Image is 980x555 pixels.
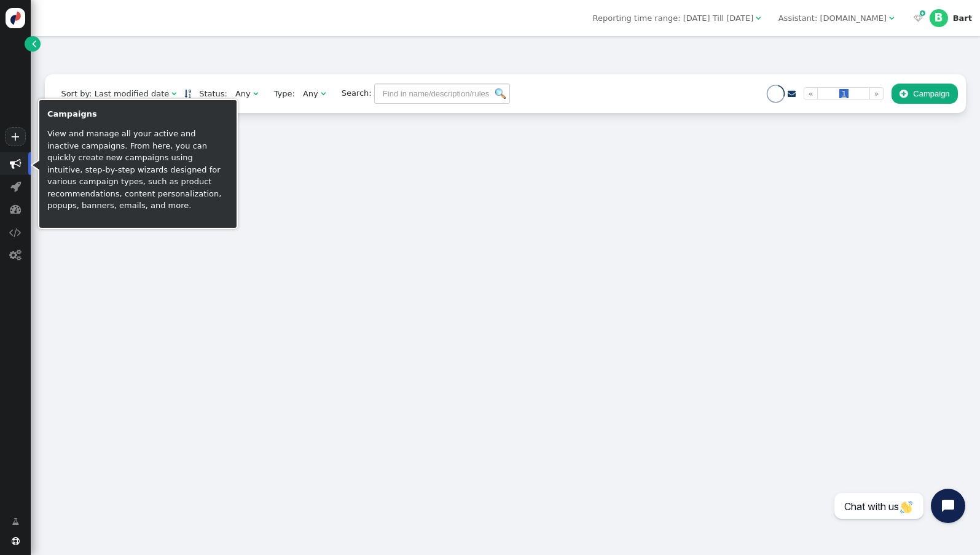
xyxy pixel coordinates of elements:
a: « [804,87,818,101]
span:  [12,516,19,528]
div: Any [235,88,251,100]
img: icon_search.png [495,88,506,99]
b: Campaigns [47,109,97,118]
a:  [4,511,27,532]
span:  [9,227,22,238]
div: B [930,9,948,28]
span:  [321,90,326,98]
button: Campaign [892,83,958,104]
div: Assistant: [DOMAIN_NAME] [778,12,887,25]
a:  [25,36,40,52]
a:  [788,89,796,98]
span:  [900,89,907,98]
img: logo-icon.svg [6,8,26,28]
span: Type: [266,88,295,100]
span:  [12,537,20,545]
span:  [171,90,176,98]
span:  [889,14,894,22]
span: Sorted in descending order [184,90,191,98]
a: » [869,87,884,101]
span:  [10,180,21,192]
div: Any [303,88,318,100]
p: View and manage all your active and inactive campaigns. From here, you can quickly create new cam... [47,128,229,212]
span:  [9,249,22,261]
input: Find in name/description/rules [374,83,510,104]
span:  [920,9,925,18]
div: Bart [953,14,972,23]
div: Sort by: Last modified date [61,88,169,100]
span: 1 [839,89,848,98]
span:  [253,90,258,98]
a: + [5,127,26,146]
span:  [914,14,923,22]
a:   [912,12,926,25]
span: Reporting time range: [DATE] Till [DATE] [593,14,754,23]
span: Search: [334,88,372,98]
span:  [788,90,796,98]
span:  [756,14,761,22]
span:  [10,158,22,169]
a:  [184,89,191,98]
span:  [10,203,22,215]
span:  [32,37,36,50]
span: Status: [191,88,227,100]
